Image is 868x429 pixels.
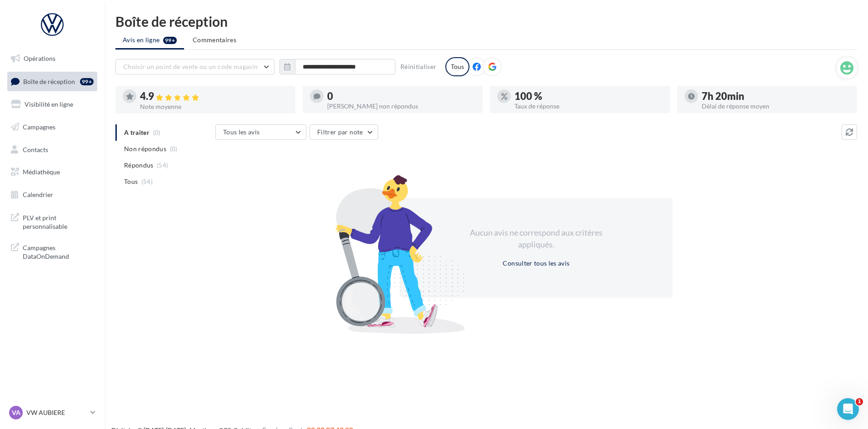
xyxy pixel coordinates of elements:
div: Délai de réponse moyen [702,103,850,109]
a: Visibilité en ligne [5,95,99,114]
span: Campagnes [23,123,55,131]
a: Médiathèque [5,163,99,182]
div: 0 [327,91,475,101]
a: Boîte de réception99+ [5,72,99,91]
a: VA VW AUBIERE [7,404,97,421]
a: Campagnes DataOnDemand [5,238,99,265]
span: Choisir un point de vente ou un code magasin [123,63,258,70]
span: (54) [157,162,168,169]
span: (0) [170,145,178,153]
span: Répondus [124,161,154,170]
div: Note moyenne [140,104,288,110]
div: Tous [445,57,469,76]
span: PLV et print personnalisable [23,212,94,231]
button: Filtrer par note [309,124,378,140]
button: Tous les avis [215,124,306,140]
button: Réinitialiser [397,61,440,72]
div: Boîte de réception [115,15,857,28]
div: 99+ [80,78,94,85]
a: Campagnes [5,118,99,137]
a: PLV et print personnalisable [5,208,99,235]
span: Médiathèque [23,168,60,176]
div: 4.9 [140,91,288,102]
div: 7h 20min [702,91,850,101]
span: Campagnes DataOnDemand [23,242,94,261]
span: Tous les avis [223,128,260,136]
button: Consulter tous les avis [499,258,573,269]
div: 100 % [514,91,663,101]
span: Contacts [23,145,48,153]
span: Boîte de réception [23,77,75,85]
span: 1 [856,398,863,405]
span: Commentaires [193,35,236,44]
span: Non répondus [124,144,166,153]
span: Calendrier [23,191,53,198]
a: Contacts [5,140,99,159]
span: (54) [141,178,153,185]
span: Opérations [24,54,55,62]
div: Aucun avis ne correspond aux critères appliqués. [458,227,614,250]
span: Visibilité en ligne [25,100,73,108]
button: Choisir un point de vente ou un code magasin [115,59,274,74]
p: VW AUBIERE [26,408,87,417]
div: [PERSON_NAME] non répondus [327,103,475,109]
span: Tous [124,177,138,186]
a: Opérations [5,49,99,68]
iframe: Intercom live chat [837,398,859,420]
a: Calendrier [5,185,99,204]
div: Taux de réponse [514,103,663,109]
span: VA [12,408,20,417]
